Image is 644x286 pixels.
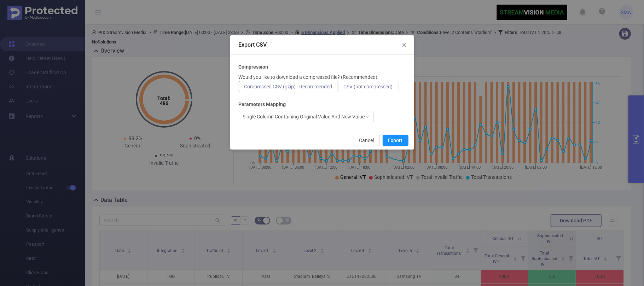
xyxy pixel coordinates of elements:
div: Single Column Containing Original Value And New Value [243,111,365,122]
b: Compression [239,63,268,71]
p: Would you like to download a compressed file? (Recommended) [239,74,378,81]
button: Cancel [354,135,380,146]
span: Compressed CSV (gzip) - Recommended [244,84,332,89]
b: Parameters Mapping [239,101,286,108]
i: icon: down [365,115,370,119]
span: CSV (not compressed) [344,84,393,89]
div: Export CSV [239,41,406,49]
button: Export [383,135,408,146]
button: Close [394,35,414,55]
i: icon: close [401,42,407,48]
